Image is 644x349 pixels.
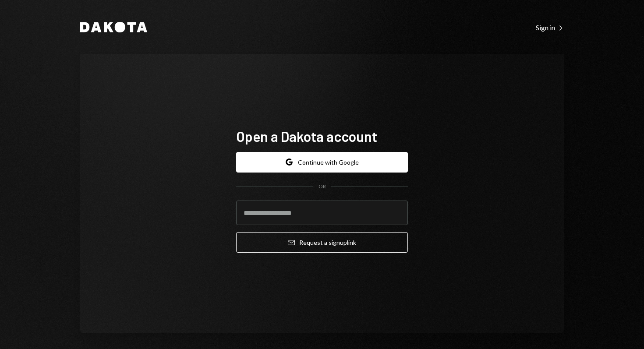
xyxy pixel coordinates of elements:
button: Continue with Google [236,152,408,173]
h1: Open a Dakota account [236,127,408,145]
div: Sign in [536,23,564,32]
button: Request a signuplink [236,232,408,253]
a: Sign in [536,22,564,32]
div: OR [318,183,326,190]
